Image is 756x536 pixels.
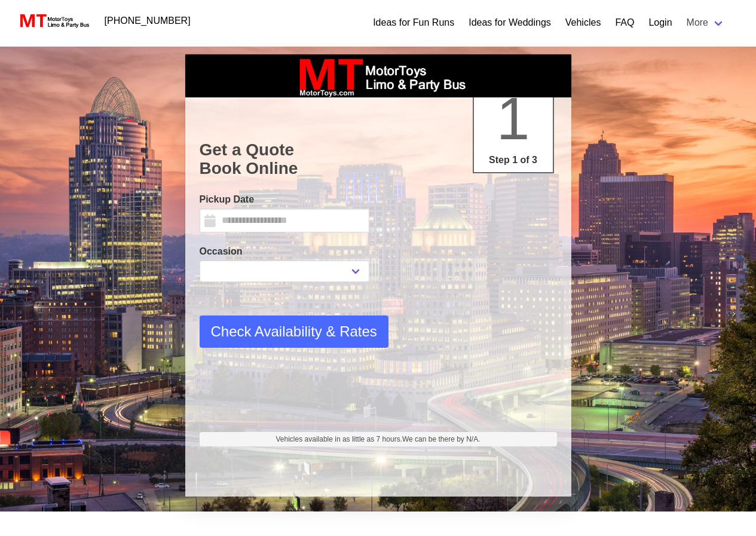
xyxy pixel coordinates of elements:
span: 1 [497,85,530,152]
a: Ideas for Weddings [469,16,551,30]
span: We can be there by N/A. [402,435,480,443]
span: Vehicles available in as little as 7 hours. [276,434,480,445]
h1: Get a Quote Book Online [200,140,557,178]
a: Login [648,16,672,30]
a: [PHONE_NUMBER] [97,9,198,33]
p: Step 1 of 3 [479,153,548,167]
a: More [680,11,732,35]
span: Check Availability & Rates [211,321,377,342]
a: Ideas for Fun Runs [373,16,454,30]
button: Check Availability & Rates [200,316,388,348]
label: Occasion [200,244,369,259]
img: MotorToys Logo [17,13,90,29]
img: box_logo_brand.jpeg [289,54,468,97]
a: FAQ [615,16,634,30]
a: Vehicles [565,16,601,30]
label: Pickup Date [200,192,369,207]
